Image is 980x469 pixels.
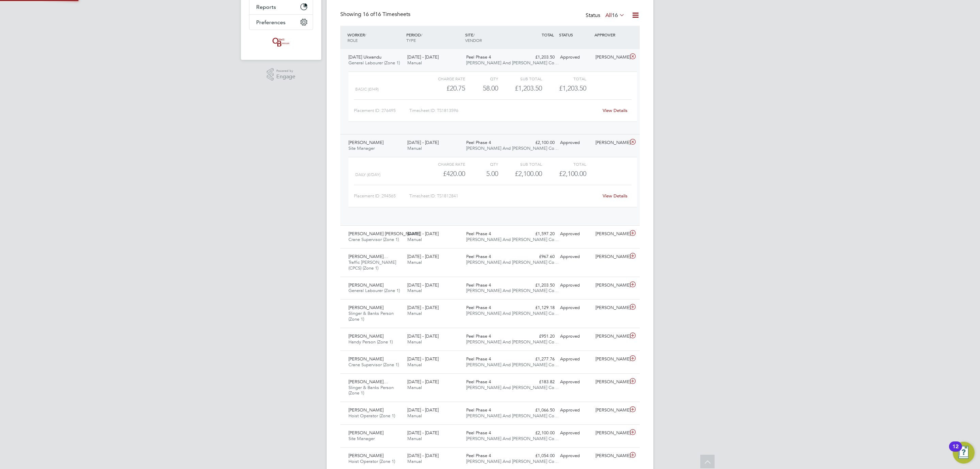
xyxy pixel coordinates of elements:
[593,52,628,63] div: [PERSON_NAME]
[421,160,465,168] div: Charge rate
[466,379,491,385] span: Peel Phase 4
[466,237,559,242] span: [PERSON_NAME] And [PERSON_NAME] Co…
[421,168,465,179] div: £420.00
[593,137,628,148] div: [PERSON_NAME]
[407,310,422,316] span: Manual
[557,52,593,63] div: Approved
[421,75,465,83] div: Charge rate
[557,280,593,291] div: Approved
[348,305,383,310] span: [PERSON_NAME]
[407,356,439,362] span: [DATE] - [DATE]
[463,29,522,46] div: SITE
[348,453,383,458] span: [PERSON_NAME]
[465,75,498,83] div: QTY
[466,145,559,151] span: [PERSON_NAME] And [PERSON_NAME] Co…
[354,105,409,116] div: Placement ID: 276495
[466,333,491,339] span: Peel Phase 4
[267,68,296,81] a: Powered byEngage
[603,108,627,113] a: View Details
[409,105,598,116] div: Timesheet ID: TS1813596
[407,453,439,458] span: [DATE] - [DATE]
[348,254,388,259] span: [PERSON_NAME]…
[276,68,295,74] span: Powered by
[522,251,557,262] div: £967.60
[466,362,559,368] span: [PERSON_NAME] And [PERSON_NAME] Co…
[355,87,379,92] span: Basic (£/HR)
[407,385,422,390] span: Manual
[347,37,358,43] span: ROLE
[559,169,586,178] span: £2,100.00
[559,84,586,92] span: £1,203.50
[522,52,557,63] div: £1,203.50
[465,83,498,94] div: 58.00
[355,172,380,177] span: Daily (£/day)
[522,302,557,313] div: £1,129.18
[348,282,383,288] span: [PERSON_NAME]
[407,231,439,237] span: [DATE] - [DATE]
[466,259,559,265] span: [PERSON_NAME] And [PERSON_NAME] Co…
[407,362,422,368] span: Manual
[542,32,554,37] span: TOTAL
[348,288,400,293] span: General Labourer (Zone 1)
[522,450,557,462] div: £1,054.00
[466,305,491,310] span: Peel Phase 4
[522,376,557,388] div: £183.82
[593,302,628,313] div: [PERSON_NAME]
[407,54,439,60] span: [DATE] - [DATE]
[271,37,291,48] img: oneillandbrennan-logo-retina.png
[466,413,559,419] span: [PERSON_NAME] And [PERSON_NAME] Co…
[466,453,491,458] span: Peel Phase 4
[603,193,627,199] a: View Details
[466,458,559,464] span: [PERSON_NAME] And [PERSON_NAME] Co…
[522,331,557,342] div: £951.20
[276,74,295,80] span: Engage
[363,11,410,18] span: 16 Timesheets
[348,379,388,385] span: [PERSON_NAME]…
[522,280,557,291] div: £1,203.50
[466,231,491,237] span: Peel Phase 4
[348,407,383,413] span: [PERSON_NAME]
[522,427,557,439] div: £2,100.00
[465,37,482,43] span: VENDOR
[593,450,628,462] div: [PERSON_NAME]
[354,191,409,201] div: Placement ID: 294565
[348,54,381,60] span: [DATE] Ukwandu
[498,75,542,83] div: Sub Total
[407,339,422,345] span: Manual
[340,11,412,18] div: Showing
[593,405,628,416] div: [PERSON_NAME]
[952,447,959,455] div: 12
[348,259,396,271] span: Traffic [PERSON_NAME] (CPCS) (Zone 1)
[407,379,439,385] span: [DATE] - [DATE]
[256,19,285,26] span: Preferences
[466,140,491,145] span: Peel Phase 4
[348,231,420,237] span: [PERSON_NAME] [PERSON_NAME]
[466,430,491,436] span: Peel Phase 4
[365,32,366,37] span: /
[557,251,593,262] div: Approved
[348,310,394,322] span: Slinger & Banks Person (Zone 1)
[348,436,375,441] span: Site Manager
[249,15,313,30] button: Preferences
[421,32,422,37] span: /
[557,405,593,416] div: Approved
[407,458,422,464] span: Manual
[466,282,491,288] span: Peel Phase 4
[407,407,439,413] span: [DATE] - [DATE]
[348,339,393,345] span: Handy Person (Zone 1)
[522,405,557,416] div: £1,066.50
[348,385,394,396] span: Slinger & Banks Person (Zone 1)
[605,12,625,19] label: All
[557,450,593,462] div: Approved
[407,305,439,310] span: [DATE] - [DATE]
[346,29,405,46] div: WORKER
[557,354,593,365] div: Approved
[593,376,628,388] div: [PERSON_NAME]
[407,436,422,441] span: Manual
[409,191,598,201] div: Timesheet ID: TS1812841
[348,237,399,242] span: Crane Supervisor (Zone 1)
[407,413,422,419] span: Manual
[593,251,628,262] div: [PERSON_NAME]
[953,442,975,464] button: Open Resource Center, 12 new notifications
[466,339,559,345] span: [PERSON_NAME] And [PERSON_NAME] Co…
